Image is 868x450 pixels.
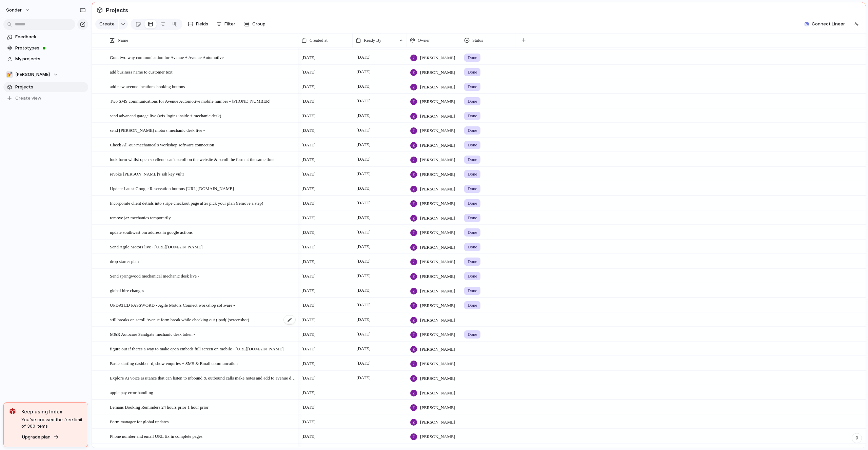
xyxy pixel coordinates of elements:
span: still breaks on scroll Avenue form break while checking out (ipad( (screenshot) [110,315,249,323]
span: [PERSON_NAME] [420,142,455,149]
span: [DATE] [355,286,372,294]
span: [DATE] [355,345,372,353]
span: Done [468,302,477,309]
span: Done [468,287,477,294]
span: [DATE] [301,433,316,440]
span: [PERSON_NAME] [420,317,455,324]
button: Create [95,19,118,29]
span: Guni two way communication for Avenue + Avenue Automotive [110,53,223,61]
span: update southwest bm address in google actions [110,228,193,236]
span: [PERSON_NAME] [420,273,455,280]
span: [DATE] [301,83,316,90]
a: Prototypes [3,43,88,53]
button: Upgrade plan [20,432,61,442]
span: Create [99,21,115,27]
a: Projects [3,82,88,92]
span: Done [468,273,477,280]
span: [DATE] [301,258,316,265]
span: [PERSON_NAME] [420,157,455,163]
span: Incorporate client detials into stripe checkout page after pick your plan (remove a step) [110,199,263,207]
span: [DATE] [301,229,316,236]
span: Update Latest Google Reservation buttons [URL][DOMAIN_NAME] [110,184,234,192]
span: [DATE] [355,53,372,61]
span: [DATE] [355,374,372,382]
span: [PERSON_NAME] [420,98,455,105]
span: Done [468,331,477,338]
span: Keep using Index [21,408,82,415]
span: global hire changes [110,286,144,294]
span: [DATE] [355,228,372,236]
span: [PERSON_NAME] [420,346,455,353]
span: [DATE] [355,97,372,105]
span: [DATE] [301,69,316,76]
span: [DATE] [301,54,316,61]
span: sonder [6,7,22,14]
span: Done [468,54,477,61]
span: figure out if theres a way to make open embeds full screen on mobile - [URL][DOMAIN_NAME] [110,345,283,352]
span: [DATE] [355,330,372,338]
span: Projects [104,4,130,16]
span: [DATE] [301,360,316,367]
span: Done [468,229,477,236]
span: [PERSON_NAME] [420,404,455,411]
button: Connect Linear [802,19,848,29]
span: [DATE] [301,98,316,105]
span: [PERSON_NAME] [420,433,455,440]
span: Basic starting dashboard, show enquries + SMS & Email communcation [110,359,238,367]
button: 💅[PERSON_NAME] [3,69,88,80]
span: Upgrade plan [22,434,51,441]
span: Done [468,156,477,163]
span: [DATE] [355,170,372,178]
span: [DATE] [301,375,316,382]
span: Feedback [15,34,86,40]
span: send advanced garage live (wix logins inside + mechanic desk) [110,111,221,119]
span: [DATE] [301,200,316,207]
span: [DATE] [355,126,372,134]
span: [PERSON_NAME] [420,259,455,265]
span: [PERSON_NAME] [420,375,455,382]
span: Send Agile Motors live - [URL][DOMAIN_NAME] [110,243,202,250]
a: Feedback [3,32,88,42]
span: Group [252,21,265,27]
span: Done [468,83,477,90]
span: [PERSON_NAME] [420,331,455,338]
span: [DATE] [355,315,372,324]
span: Connect Linear [812,21,845,27]
span: [DATE] [301,273,316,280]
span: send [PERSON_NAME] motors mechanic desk live - [110,126,205,134]
span: [DATE] [355,155,372,163]
span: Explore Ai voice assitance that can listen to inbound & outbound calls make notes and add to aven... [110,374,296,382]
span: [DATE] [301,244,316,250]
span: Done [468,112,477,119]
span: [DATE] [301,287,316,294]
span: Created at [310,37,328,44]
span: [DATE] [355,141,372,149]
span: Ready By [364,37,381,44]
span: apple pay error handling [110,388,153,396]
span: [DATE] [301,346,316,352]
span: Create view [15,95,41,102]
span: lock form whilst open so clients can't scroll on the website & scroll the form at the same time [110,155,274,163]
span: [DATE] [355,301,372,309]
button: Create view [3,93,88,103]
span: [PERSON_NAME] [420,302,455,309]
span: Fields [196,21,208,27]
span: revoke [PERSON_NAME]'s ssh key vultr [110,170,184,178]
span: add business name to customer text [110,68,173,76]
div: 💅 [6,71,13,78]
span: [PERSON_NAME] [420,69,455,76]
span: Done [468,258,477,265]
span: [DATE] [301,389,316,396]
span: [DATE] [355,359,372,367]
button: Filter [214,19,238,29]
span: Done [468,98,477,105]
span: [DATE] [301,142,316,148]
span: [PERSON_NAME] [15,71,50,78]
button: sonder [3,5,34,16]
span: [PERSON_NAME] [420,215,455,222]
span: [PERSON_NAME] [420,361,455,367]
span: [PERSON_NAME] [420,171,455,178]
span: [DATE] [355,199,372,207]
span: Send springwood mechanical mechanic desk live - [110,272,199,280]
span: [DATE] [355,184,372,192]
